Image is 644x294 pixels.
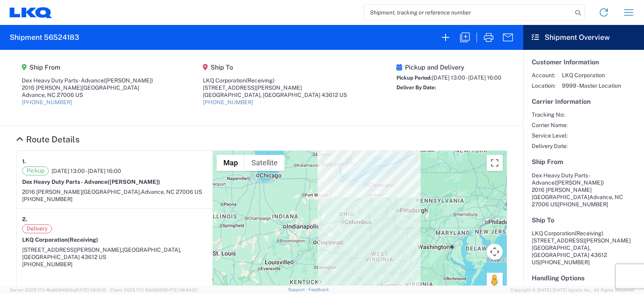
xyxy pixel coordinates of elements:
[308,287,329,292] a: Feedback
[10,33,79,42] h2: Shipment 56524183
[288,287,308,292] a: Support
[217,155,245,171] button: Show street map
[575,230,603,236] span: (Receiving)
[532,274,636,282] h5: Handling Options
[396,75,432,81] span: Pickup Period:
[141,189,202,195] span: Advance, NC 27006 US
[532,230,631,244] span: LKQ Corporation [STREET_ADDRESS][PERSON_NAME]
[532,132,568,139] span: Service Level:
[532,172,636,208] address: Advance, NC 27006 US
[532,58,636,66] h5: Customer Information
[22,247,122,253] span: [STREET_ADDRESS][PERSON_NAME],
[532,111,568,118] span: Tracking No:
[16,134,80,144] a: Hide Details
[510,286,634,294] span: Copyright © [DATE]-[DATE] Agistix Inc., All Rights Reserved
[364,5,572,20] input: Shipment, tracking or reference number
[68,236,98,243] span: (Receiving)
[203,64,347,71] h5: Ship To
[22,64,153,71] h5: Ship From
[22,179,160,185] strong: Dex Heavy Duty Parts - Advance
[52,167,121,175] span: [DATE] 13:00 - [DATE] 16:00
[532,216,636,224] h5: Ship To
[22,77,153,84] div: Dex Heavy Duty Parts - Advance
[203,84,347,91] div: [STREET_ADDRESS][PERSON_NAME]
[203,77,347,84] div: LKQ Corporation
[22,224,52,233] span: Delivery
[22,236,98,243] strong: LKQ Corporation
[539,259,590,265] span: [PHONE_NUMBER]
[245,155,285,171] button: Show satellite imagery
[22,189,141,195] span: 2016 [PERSON_NAME][GEOGRAPHIC_DATA],
[10,288,106,292] span: Server: 2025.17.0-16a969492de
[555,179,604,186] span: ([PERSON_NAME])
[432,74,502,81] span: [DATE] 13:00 - [DATE] 16:00
[22,167,49,175] span: Pickup
[532,172,590,186] span: Dex Heavy Duty Parts - Advance
[203,99,253,105] a: [PHONE_NUMBER]
[532,72,555,79] span: Account:
[246,77,275,84] span: (Receiving)
[532,187,592,200] span: 2016 [PERSON_NAME][GEOGRAPHIC_DATA]
[22,156,26,167] strong: 1.
[110,288,198,292] span: Client: 2025.17.0-5dd568f
[22,84,153,91] div: 2016 [PERSON_NAME][GEOGRAPHIC_DATA]
[487,273,503,289] button: Drag Pegman onto the map to open Street View
[396,64,502,71] h5: Pickup and Delivery
[532,82,555,89] span: Location:
[22,247,181,260] span: [GEOGRAPHIC_DATA], [GEOGRAPHIC_DATA] 43612 US
[523,25,644,50] header: Shipment Overview
[532,158,636,166] h5: Ship From
[75,288,106,292] span: [DATE] 09:51:12
[396,84,436,90] span: Deliver By Date:
[22,99,72,105] a: [PHONE_NUMBER]
[532,121,568,129] span: Carrier Name:
[532,230,636,266] address: [GEOGRAPHIC_DATA], [GEOGRAPHIC_DATA] 43612 US
[22,214,27,224] strong: 2.
[487,244,503,260] button: Map camera controls
[22,91,153,99] div: Advance, NC 27006 US
[562,72,621,79] span: LKQ Corporation
[164,288,198,292] span: [DATE] 08:44:20
[532,98,636,105] h5: Carrier Information
[104,77,153,84] span: ([PERSON_NAME])
[532,142,568,150] span: Delivery Date:
[22,261,207,268] div: [PHONE_NUMBER]
[558,201,608,208] span: [PHONE_NUMBER]
[22,195,207,203] div: [PHONE_NUMBER]
[107,179,160,185] span: ([PERSON_NAME])
[562,82,621,89] span: 9999 - Master Location
[203,91,347,99] div: [GEOGRAPHIC_DATA], [GEOGRAPHIC_DATA] 43612 US
[487,155,503,171] button: Toggle fullscreen view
